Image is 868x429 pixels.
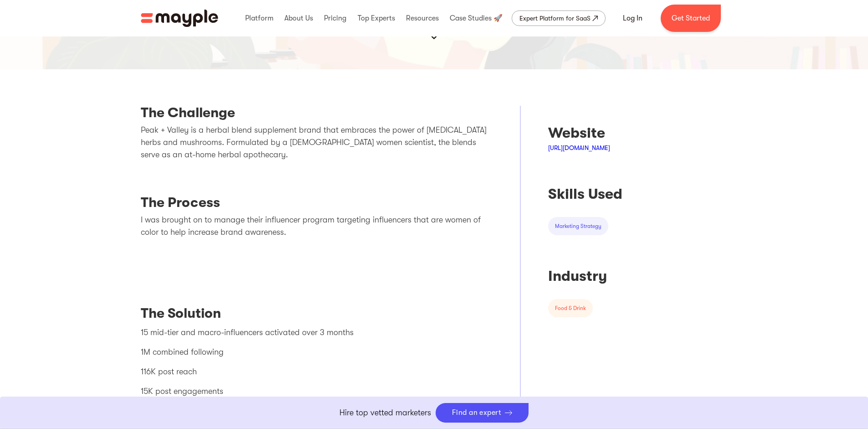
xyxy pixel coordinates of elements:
[452,408,502,417] div: Find an expert
[548,124,622,142] div: Website
[141,305,493,326] h4: The Solution
[141,366,493,378] p: 116K post reach
[141,10,218,27] img: Mayple logo
[661,5,721,32] a: Get Started
[282,4,315,33] div: About Us
[548,267,622,285] div: Industry
[404,4,441,33] div: Resources
[141,10,218,27] a: home
[141,196,493,214] h3: The Process
[519,13,591,24] div: Expert Platform for SaaS
[548,185,622,203] div: Skills Used
[548,144,610,151] a: [URL][DOMAIN_NAME]
[612,7,653,29] a: Log In
[512,10,606,26] a: Expert Platform for SaaS
[141,214,493,238] p: I was brought on to manage their influencer program targeting influencers that are women of color...
[141,326,493,339] p: 15 mid-tier and macro-influencers activated over 3 months
[322,4,349,33] div: Pricing
[141,385,493,398] p: 15K post engagements
[141,346,493,358] p: 1M combined following
[555,304,586,313] div: food & drink
[355,4,397,33] div: Top Experts
[141,106,493,124] h3: The Challenge
[243,4,276,33] div: Platform
[555,222,601,231] div: marketing strategy
[141,124,493,161] p: Peak + Valley is a herbal blend supplement brand that embraces the power of [MEDICAL_DATA] herbs ...
[339,407,431,419] p: Hire top vetted marketers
